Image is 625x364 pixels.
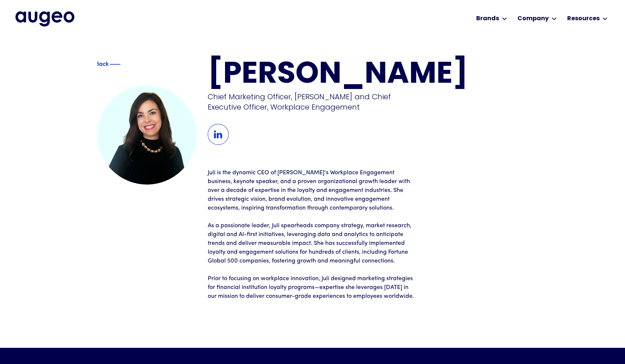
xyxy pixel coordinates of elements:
[208,274,418,301] p: Prior to focusing on workplace innovation, Juli designed marketing strategies for financial insti...
[208,168,418,213] p: Juli is the dynamic CEO of [PERSON_NAME]'s Workplace Engagement business, keynote speaker, and a ...
[567,14,600,23] div: Resources
[15,11,74,26] a: home
[208,221,418,265] p: As a passionate leader, Juli spearheads company strategy, market research, digital and AI-first i...
[95,59,109,68] div: Back
[517,14,549,23] div: Company
[109,60,120,69] img: Blue decorative line
[97,60,129,68] a: Blue text arrowBackBlue decorative line
[15,11,74,26] img: Augeo's full logo in midnight blue.
[208,92,420,112] div: Chief Marketing Officer, [PERSON_NAME] and Chief Executive Officer, Workplace Engagement
[208,60,528,90] h1: [PERSON_NAME]
[476,14,499,23] div: Brands
[208,213,418,221] p: ‍
[208,265,418,274] p: ‍
[208,124,229,145] img: LinkedIn Icon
